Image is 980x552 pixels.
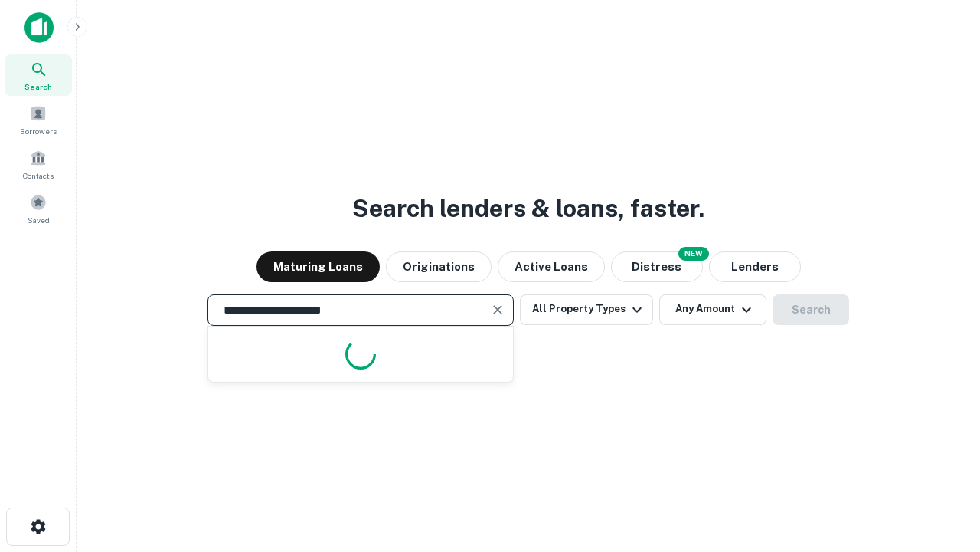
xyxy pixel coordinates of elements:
a: Saved [5,188,72,229]
button: Clear [487,299,508,320]
iframe: Chat Widget [903,429,980,503]
button: Originations [386,251,492,282]
button: Lenders [709,251,801,282]
button: Search distressed loans with lien and other non-mortgage details. [611,251,703,282]
a: Borrowers [5,99,72,140]
button: All Property Types [520,294,653,325]
a: Contacts [5,143,72,185]
button: Maturing Loans [256,251,380,282]
button: Active Loans [498,251,605,282]
a: Search [5,54,72,96]
div: NEW [678,247,709,261]
span: Contacts [23,169,54,182]
span: Saved [28,214,50,226]
span: Search [24,80,52,93]
h3: Search lenders & loans, faster. [352,190,704,227]
img: capitalize-icon.png [24,12,54,43]
button: Any Amount [659,294,766,325]
span: Borrowers [20,125,57,137]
